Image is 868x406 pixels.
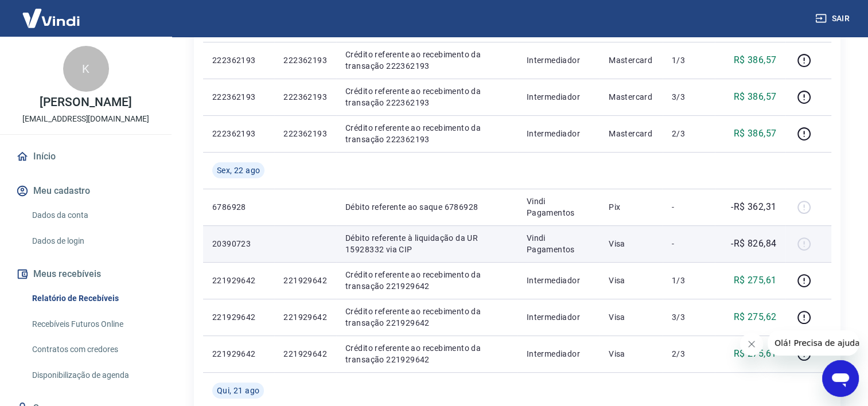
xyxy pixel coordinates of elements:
[527,128,590,139] p: Intermediador
[283,128,327,139] p: 222362193
[734,274,777,287] p: R$ 275,61
[527,196,590,218] p: Vindi Pagamentos
[527,91,590,103] p: Intermediador
[14,1,88,36] img: Vindi
[40,96,131,108] p: [PERSON_NAME]
[212,311,265,323] p: 221929642
[345,85,508,108] p: Crédito referente ao recebimento da transação 222362193
[672,348,706,360] p: 2/3
[609,348,653,360] p: Visa
[731,200,776,214] p: -R$ 362,31
[283,348,327,360] p: 221929642
[345,306,508,329] p: Crédito referente ao recebimento da transação 221929642
[527,348,590,360] p: Intermediador
[212,238,265,249] p: 20390723
[14,144,158,169] a: Início
[212,201,265,213] p: 6786928
[63,46,109,92] div: K
[740,333,763,356] iframe: Fechar mensagem
[345,269,508,292] p: Crédito referente ao recebimento da transação 221929642
[731,237,776,251] p: -R$ 826,84
[345,342,508,365] p: Crédito referente ao recebimento da transação 221929642
[672,201,706,213] p: -
[609,91,653,103] p: Mastercard
[734,90,777,104] p: R$ 386,57
[609,128,653,139] p: Mastercard
[7,8,96,17] span: Olá! Precisa de ajuda?
[527,232,590,255] p: Vindi Pagamentos
[28,229,158,253] a: Dados de login
[28,204,158,227] a: Dados da conta
[813,8,854,29] button: Sair
[672,128,706,139] p: 2/3
[28,287,158,310] a: Relatório de Recebíveis
[28,364,158,387] a: Disponibilização de agenda
[672,238,706,249] p: -
[345,232,508,255] p: Débito referente à liquidação da UR 15928332 via CIP
[609,201,653,213] p: Pix
[217,385,259,396] span: Qui, 21 ago
[672,275,706,286] p: 1/3
[734,53,777,67] p: R$ 386,57
[768,330,859,356] iframe: Mensagem da empresa
[527,311,590,323] p: Intermediador
[217,165,260,176] span: Sex, 22 ago
[609,238,653,249] p: Visa
[345,122,508,145] p: Crédito referente ao recebimento da transação 222362193
[672,311,706,323] p: 3/3
[283,54,327,66] p: 222362193
[527,275,590,286] p: Intermediador
[672,54,706,66] p: 1/3
[14,178,158,204] button: Meu cadastro
[672,91,706,103] p: 3/3
[212,54,265,66] p: 222362193
[28,338,158,361] a: Contratos com credores
[345,201,508,213] p: Débito referente ao saque 6786928
[14,261,158,287] button: Meus recebíveis
[283,275,327,286] p: 221929642
[734,310,777,324] p: R$ 275,62
[609,311,653,323] p: Visa
[345,49,508,72] p: Crédito referente ao recebimento da transação 222362193
[212,275,265,286] p: 221929642
[212,128,265,139] p: 222362193
[283,311,327,323] p: 221929642
[212,91,265,103] p: 222362193
[28,313,158,336] a: Recebíveis Futuros Online
[734,347,777,361] p: R$ 275,61
[283,91,327,103] p: 222362193
[734,127,777,140] p: R$ 386,57
[609,54,653,66] p: Mastercard
[609,275,653,286] p: Visa
[527,54,590,66] p: Intermediador
[22,113,149,125] p: [EMAIL_ADDRESS][DOMAIN_NAME]
[822,360,859,397] iframe: Botão para abrir a janela de mensagens
[212,348,265,360] p: 221929642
